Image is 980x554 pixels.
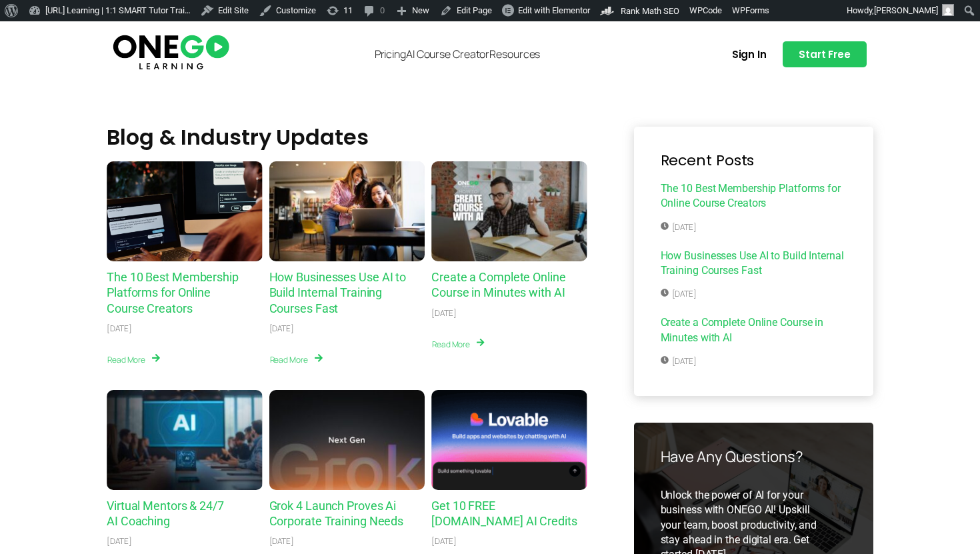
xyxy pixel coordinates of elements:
[375,49,406,59] a: Pricing
[431,499,577,528] a: Get 10 FREE [DOMAIN_NAME] AI Credits
[269,323,294,335] div: [DATE]
[431,390,587,490] a: Get 10 FREE Lovable.dev AI Credits
[661,449,847,464] h3: Have Any Questions?
[661,315,847,349] span: Create a Complete Online Course in Minutes with AI
[431,161,587,261] a: Create a Complete Online Course in Minutes with AI
[431,337,485,351] a: Read More
[661,249,847,282] span: How Businesses Use AI to Build Internal Training Courses Fast
[661,249,847,303] a: How Businesses Use AI to Build Internal Training Courses Fast[DATE]
[269,536,294,547] div: [DATE]
[518,5,590,15] span: Edit with Elementor
[661,356,697,367] span: [DATE]
[107,270,239,315] a: The 10 Best Membership Platforms for Online Course Creators
[269,270,407,315] a: How Businesses Use AI to Build Internal Training Courses Fast
[732,49,767,59] span: Sign In
[621,6,679,16] span: Rank Math SEO
[269,161,425,261] a: How Businesses Use AI to Build Internal Training Courses Fast
[107,499,224,528] a: Virtual Mentors & 24/7 AI Coaching
[269,390,425,490] a: Grok 4 Launch Proves Ai Corporate Training Needs
[269,499,404,528] a: Grok 4 Launch Proves Ai Corporate Training Needs
[661,315,847,369] a: Create a Complete Online Course in Minutes with AI[DATE]
[107,323,131,335] div: [DATE]
[489,49,540,59] a: Resources
[661,289,697,300] span: [DATE]
[431,270,566,299] a: Create a Complete Online Course in Minutes with AI
[661,222,697,233] span: [DATE]
[661,153,847,168] h3: Recent Posts
[406,49,489,59] a: AI Course Creator
[661,181,847,235] a: The 10 Best Membership Platforms for Online Course Creators[DATE]
[107,161,263,261] a: The 10 Best Membership Platforms for Online Course Creators
[799,49,851,59] span: Start Free
[783,41,867,67] a: Start Free
[107,127,587,148] h2: Blog & Industry Updates
[431,308,456,319] div: [DATE]
[107,536,131,547] div: [DATE]
[107,390,263,490] a: Virtual Mentors & 24/7 AI Coaching
[874,5,938,15] span: [PERSON_NAME]
[431,536,456,547] div: [DATE]
[661,181,847,215] span: The 10 Best Membership Platforms for Online Course Creators
[107,353,161,367] a: Read More
[716,41,783,67] a: Sign In
[269,353,323,367] a: Read More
